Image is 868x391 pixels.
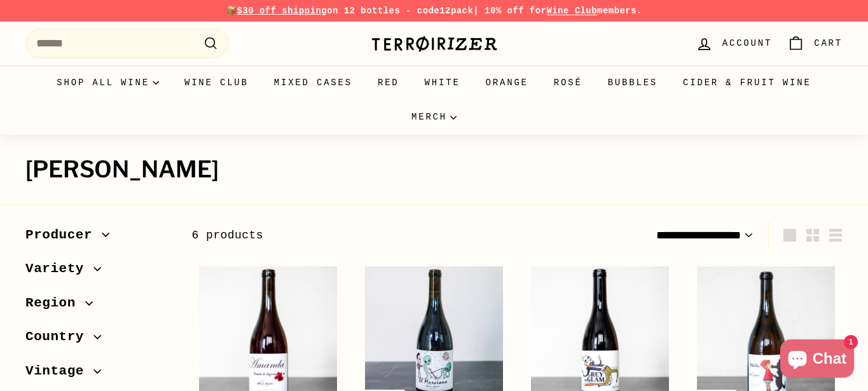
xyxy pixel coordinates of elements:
div: 6 products [191,226,517,245]
a: Cider & Fruit Wine [670,65,824,100]
h1: [PERSON_NAME] [25,157,843,182]
a: Account [688,25,780,62]
inbox-online-store-chat: Shopify online store chat [776,340,858,381]
strong: 12pack [439,6,473,16]
summary: Shop all wine [44,65,172,100]
span: Region [25,292,85,314]
a: Rosé [541,65,595,100]
a: Bubbles [595,65,670,100]
button: Variety [25,255,171,289]
button: Producer [25,221,171,256]
button: Region [25,289,171,324]
span: Vintage [25,360,93,382]
a: Mixed Cases [261,65,365,100]
summary: Merch [399,100,469,134]
span: Variety [25,258,93,280]
span: Cart [814,36,843,50]
p: 📦 on 12 bottles - code | 10% off for members. [25,4,843,18]
a: Red [365,65,412,100]
span: $30 off shipping [237,6,327,16]
button: Country [25,323,171,357]
a: Wine Club [172,65,261,100]
a: Orange [473,65,541,100]
span: Producer [25,224,102,246]
a: Wine Club [546,6,597,16]
a: White [412,65,473,100]
span: Country [25,326,93,348]
a: Cart [780,25,850,62]
span: Account [722,36,772,50]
